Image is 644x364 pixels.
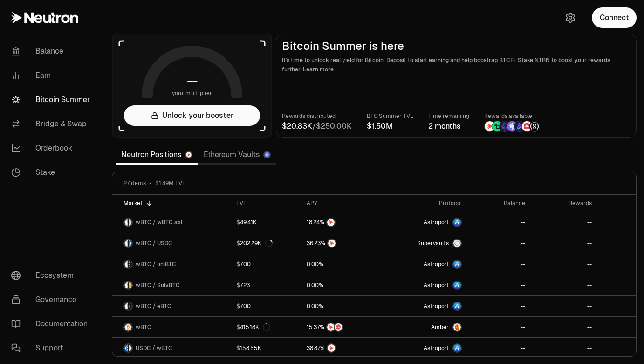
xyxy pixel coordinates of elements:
[453,240,461,247] img: Supervaults
[4,312,101,336] a: Documentation
[231,317,301,337] a: $415.18K
[424,344,449,352] span: Astroport
[384,338,467,358] a: Astroport
[4,112,101,136] a: Bridge & Swap
[328,344,335,352] img: NTRN
[236,261,251,268] div: $7.00
[428,121,469,132] div: 2 months
[136,261,176,268] span: wBTC / uniBTC
[424,261,449,268] span: Astroport
[4,39,101,63] a: Balance
[522,121,532,131] img: Mars Fragments
[129,302,132,310] img: eBTC Logo
[467,275,531,295] a: --
[417,240,449,247] span: Supervaults
[112,296,231,316] a: wBTC LogoeBTC LogowBTC / eBTC
[531,338,597,358] a: --
[424,219,449,226] span: Astroport
[231,296,301,316] a: $7.00
[136,302,171,310] span: wBTC / eBTC
[467,212,531,233] a: --
[529,121,540,131] img: Structured Points
[301,338,384,358] a: NTRN
[186,152,192,158] img: Neutron Logo
[327,219,335,226] img: NTRN
[307,199,378,207] div: APY
[467,317,531,337] a: --
[384,296,467,316] a: Astroport
[384,212,467,233] a: Astroport
[424,282,449,289] span: Astroport
[531,275,597,295] a: --
[112,317,231,337] a: wBTC LogowBTC
[536,199,592,207] div: Rewards
[531,317,597,337] a: --
[467,233,531,254] a: --
[129,261,132,268] img: uniBTC Logo
[467,254,531,275] a: --
[123,179,146,187] span: 27 items
[136,344,172,352] span: USDC / wBTC
[307,323,378,332] button: NTRNMars Fragments
[424,302,449,310] span: Astroport
[431,323,449,331] span: Amber
[307,239,378,248] button: NTRN
[124,344,128,352] img: USDC Logo
[172,89,212,98] span: your multiplier
[485,121,495,131] img: NTRN
[500,121,510,131] img: EtherFi Points
[384,317,467,337] a: AmberAmber
[112,338,231,358] a: USDC LogowBTC LogoUSDC / wBTC
[307,343,378,353] button: NTRN
[129,219,132,226] img: wBTC.axl Logo
[282,121,352,132] div: /
[4,136,101,160] a: Orderbook
[384,233,467,254] a: SupervaultsSupervaults
[112,254,231,275] a: wBTC LogouniBTC LogowBTC / uniBTC
[531,233,597,254] a: --
[531,296,597,316] a: --
[136,219,182,226] span: wBTC / wBTC.axl
[116,145,198,164] a: Neutron Positions
[136,323,151,331] span: wBTC
[236,199,295,207] div: TVL
[124,261,128,268] img: wBTC Logo
[4,288,101,312] a: Governance
[236,302,251,310] div: $7.00
[301,212,384,233] a: NTRN
[390,199,462,207] div: Protocol
[231,212,301,233] a: $49.41K
[484,111,540,121] p: Rewards available
[335,323,342,331] img: Mars Fragments
[129,240,132,247] img: USDC Logo
[129,344,132,352] img: wBTC Logo
[136,282,180,289] span: wBTC / SolvBTC
[467,296,531,316] a: --
[4,336,101,360] a: Support
[514,121,525,131] img: Bedrock Diamonds
[367,111,413,121] p: BTC Summer TVL
[282,40,630,53] h2: Bitcoin Summer is here
[531,212,597,233] a: --
[124,219,128,226] img: wBTC Logo
[124,323,132,331] img: wBTC Logo
[124,282,128,289] img: wBTC Logo
[531,254,597,275] a: --
[453,323,461,331] img: Amber
[231,254,301,275] a: $7.00
[4,263,101,288] a: Ecosystem
[428,111,469,121] p: Time remaining
[384,254,467,275] a: Astroport
[236,323,270,331] div: $415.18K
[301,317,384,337] a: NTRNMars Fragments
[282,55,630,74] p: It's time to unlock real yield for Bitcoin. Deposit to start earning and help boostrap BTCFi. Sta...
[129,282,132,289] img: SolvBTC Logo
[187,74,198,89] h1: --
[198,145,276,164] a: Ethereum Vaults
[307,218,378,227] button: NTRN
[264,152,270,158] img: Ethereum Logo
[303,66,334,73] a: Learn more
[123,199,225,207] div: Market
[124,105,260,126] button: Unlock your booster
[327,323,335,331] img: NTRN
